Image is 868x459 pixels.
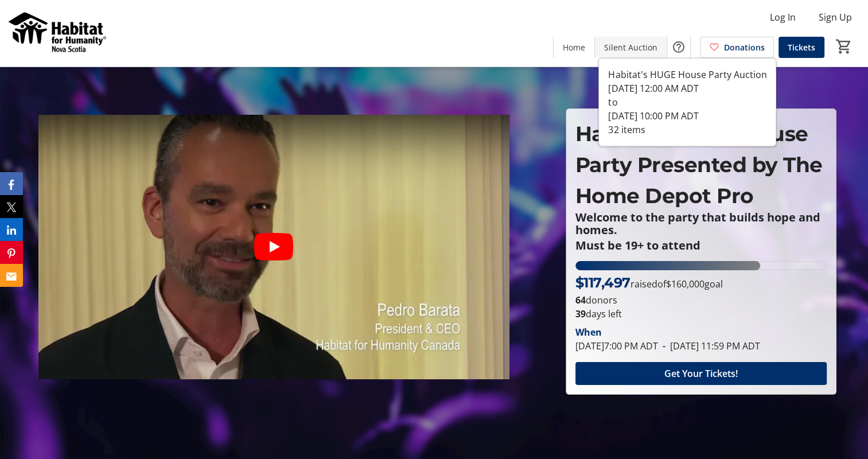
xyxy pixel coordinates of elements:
[608,109,766,123] div: [DATE] 10:00 PM ADT
[575,261,827,270] div: 73.43593125000001% of fundraising goal reached
[700,37,774,58] a: Donations
[554,37,594,58] a: Home
[608,68,766,81] div: Habitat's HUGE House Party Auction
[575,121,823,208] span: Habitat's HUGE House Party Presented by The Home Depot Pro
[664,367,738,380] span: Get Your Tickets!
[575,209,823,238] strong: Welcome to the party that builds hope and homes.
[819,10,852,24] span: Sign Up
[604,41,657,53] span: Silent Auction
[658,340,760,352] span: [DATE] 11:59 PM ADT
[575,307,827,321] p: days left
[608,95,766,109] div: to
[770,10,796,24] span: Log In
[761,8,805,26] button: Log In
[575,294,586,306] b: 64
[788,41,815,53] span: Tickets
[667,36,690,59] button: Help
[575,239,827,252] p: Must be 19+ to attend
[779,37,824,58] a: Tickets
[575,308,586,320] span: 39
[575,340,658,352] span: [DATE] 7:00 PM ADT
[575,293,827,307] p: donors
[834,36,854,57] button: Cart
[575,325,602,339] div: When
[575,274,630,291] span: $117,497
[575,362,827,385] button: Get Your Tickets!
[658,340,670,352] span: -
[666,278,704,290] span: $160,000
[595,37,667,58] a: Silent Auction
[608,123,766,137] div: 32 items
[254,233,293,260] button: Play video
[724,41,765,53] span: Donations
[608,81,766,95] div: [DATE] 12:00 AM ADT
[809,8,861,26] button: Sign Up
[575,273,723,293] p: raised of goal
[7,5,109,62] img: Habitat for Humanity Nova Scotia's Logo
[563,41,585,53] span: Home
